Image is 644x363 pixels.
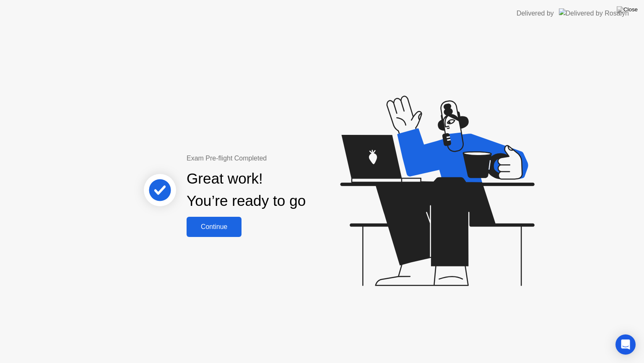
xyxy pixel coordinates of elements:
[187,153,360,163] div: Exam Pre-flight Completed
[617,6,638,13] img: Close
[187,217,241,237] button: Continue
[615,334,636,355] div: Open Intercom Messenger
[517,8,554,18] div: Delivered by
[187,168,306,212] div: Great work! You’re ready to go
[559,8,629,18] img: Delivered by Rosalyn
[189,223,239,231] div: Continue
